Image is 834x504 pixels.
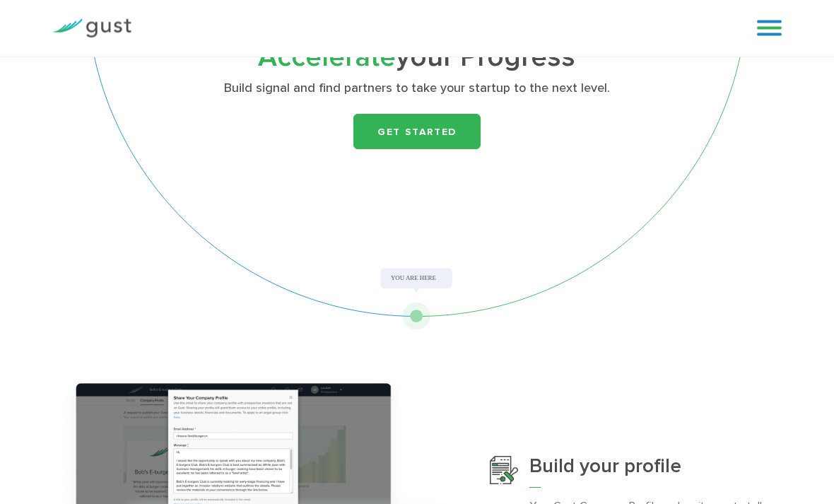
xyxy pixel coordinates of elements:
a: Get Started [353,115,481,150]
h1: your Progress [162,45,672,71]
p: Build signal and find partners to take your startup to the next level. [162,81,672,98]
img: Build Your Profile [490,457,518,485]
span: Accelerate [258,41,396,74]
h3: Build your profile [529,457,782,488]
img: Gust Logo [52,19,131,38]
